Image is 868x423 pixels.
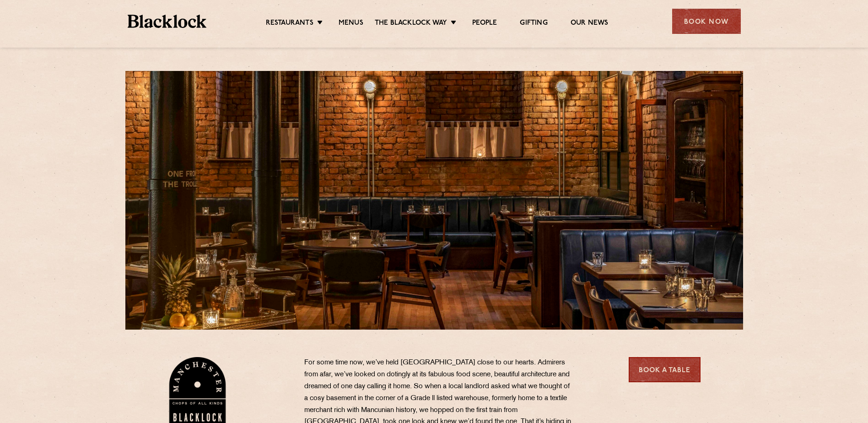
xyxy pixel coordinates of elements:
a: Book a Table [629,357,701,382]
a: Gifting [520,19,547,29]
img: BL_Textured_Logo-footer-cropped.svg [128,15,207,28]
a: Restaurants [266,19,313,29]
a: Our News [571,19,609,29]
a: Menus [339,19,363,29]
div: Book Now [672,9,741,34]
a: The Blacklock Way [375,19,447,29]
a: People [472,19,497,29]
